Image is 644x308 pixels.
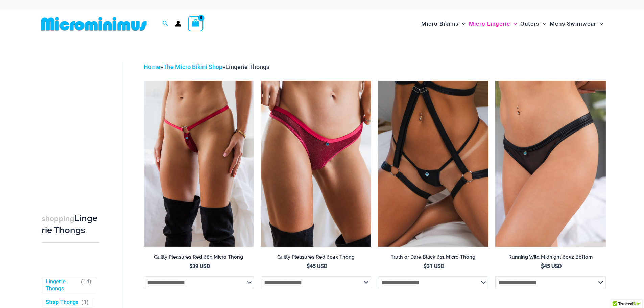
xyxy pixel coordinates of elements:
[144,81,254,246] a: Guilty Pleasures Red 689 Micro 01Guilty Pleasures Red 689 Micro 02Guilty Pleasures Red 689 Micro 02
[144,254,254,263] a: Guilty Pleasures Red 689 Micro Thong
[495,254,606,260] h2: Running Wild Midnight 6052 Bottom
[261,254,371,260] h2: Guilty Pleasures Red 6045 Thong
[421,15,459,32] span: Micro Bikinis
[548,14,605,34] a: Mens SwimwearMenu ToggleMenu Toggle
[188,16,204,31] a: View Shopping Cart, empty
[144,63,269,70] span: » »
[540,15,546,32] span: Menu Toggle
[261,254,371,263] a: Guilty Pleasures Red 6045 Thong
[144,63,160,70] a: Home
[469,15,510,32] span: Micro Lingerie
[495,81,606,246] a: Running Wild Midnight 6052 Bottom 01Running Wild Midnight 1052 Top 6052 Bottom 05Running Wild Mid...
[541,263,544,269] span: $
[144,254,254,260] h2: Guilty Pleasures Red 689 Micro Thong
[467,14,519,34] a: Micro LingerieMenu ToggleMenu Toggle
[81,278,91,292] span: ( )
[42,213,99,236] h3: Lingerie Thongs
[261,81,371,246] img: Guilty Pleasures Red 6045 Thong 01
[84,299,87,305] span: 1
[378,254,488,263] a: Truth or Dare Black 611 Micro Thong
[163,63,222,70] a: The Micro Bikini Shop
[162,20,168,28] a: Search icon link
[307,263,327,269] bdi: 45 USD
[81,299,89,306] span: ( )
[424,263,427,269] span: $
[378,81,488,246] img: Truth or Dare Black Micro 02
[541,263,562,269] bdi: 45 USD
[378,81,488,246] a: Truth or Dare Black Micro 02Truth or Dare Black 1905 Bodysuit 611 Micro 12Truth or Dare Black 190...
[519,14,548,34] a: OutersMenu ToggleMenu Toggle
[42,56,102,192] iframe: TrustedSite Certified
[175,21,181,27] a: Account icon link
[307,263,310,269] span: $
[495,81,606,246] img: Running Wild Midnight 6052 Bottom 01
[510,15,517,32] span: Menu Toggle
[419,13,606,35] nav: Site Navigation
[189,263,210,269] bdi: 39 USD
[495,254,606,263] a: Running Wild Midnight 6052 Bottom
[520,15,540,32] span: Outers
[42,214,74,223] span: shopping
[550,15,596,32] span: Mens Swimwear
[144,81,254,246] img: Guilty Pleasures Red 689 Micro 01
[46,299,78,306] a: Strap Thongs
[596,15,603,32] span: Menu Toggle
[420,14,467,34] a: Micro BikinisMenu ToggleMenu Toggle
[38,16,149,31] img: MM SHOP LOGO FLAT
[83,278,89,285] span: 14
[225,63,269,70] span: Lingerie Thongs
[46,278,78,292] a: Lingerie Thongs
[459,15,466,32] span: Menu Toggle
[378,254,488,260] h2: Truth or Dare Black 611 Micro Thong
[424,263,444,269] bdi: 31 USD
[189,263,192,269] span: $
[261,81,371,246] a: Guilty Pleasures Red 6045 Thong 01Guilty Pleasures Red 6045 Thong 02Guilty Pleasures Red 6045 Tho...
